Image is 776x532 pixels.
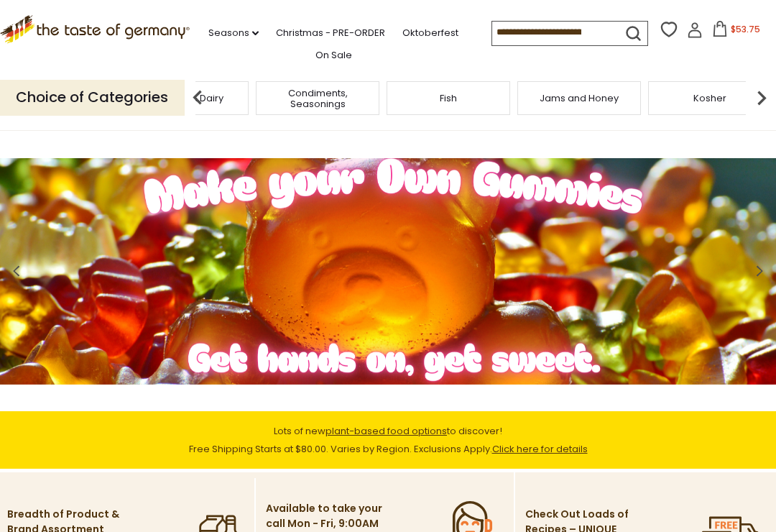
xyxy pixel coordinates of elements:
a: plant-based food options [325,424,447,438]
a: Jams and Honey [540,93,619,104]
a: Kosher [693,93,726,104]
a: On Sale [315,47,352,63]
a: Click here for details [492,442,588,456]
a: Seasons [208,25,259,41]
a: Condiments, Seasonings [260,88,375,109]
a: Fish [440,93,457,104]
button: $53.75 [706,21,767,42]
a: Oktoberfest [402,25,458,41]
img: previous arrow [183,83,212,112]
a: Christmas - PRE-ORDER [276,25,385,41]
a: Cheese & Dairy [151,93,223,104]
span: $53.75 [731,23,760,35]
img: next arrow [747,83,776,112]
span: Lots of new to discover! Free Shipping Starts at $80.00. Varies by Region. Exclusions Apply. [189,424,588,456]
